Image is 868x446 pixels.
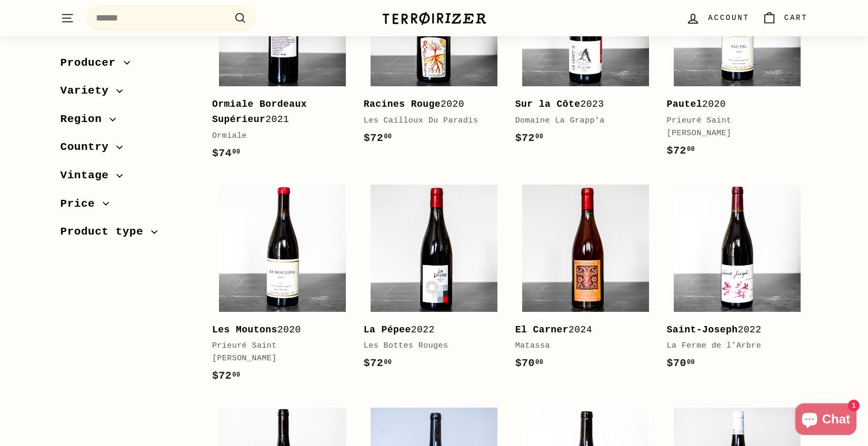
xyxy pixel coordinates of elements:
[667,340,797,352] div: La Ferme de l’Arbre
[515,322,646,338] div: 2024
[61,221,195,249] button: Product type
[364,132,392,144] span: $72
[61,195,103,213] span: Price
[384,359,392,366] sup: 00
[61,80,195,108] button: Variety
[232,371,240,379] sup: 00
[667,97,797,112] div: 2020
[687,359,695,366] sup: 00
[212,340,343,365] div: Prieuré Saint [PERSON_NAME]
[515,99,581,109] b: Sur la Côte
[515,115,646,127] div: Domaine La Grapp’a
[667,357,695,369] span: $70
[212,178,353,395] a: Les Moutons2020Prieuré Saint [PERSON_NAME]
[708,12,749,24] span: Account
[515,357,544,369] span: $70
[61,136,195,165] button: Country
[212,325,277,335] b: Les Moutons
[535,133,543,140] sup: 00
[364,322,494,338] div: 2022
[212,370,241,382] span: $72
[515,132,544,144] span: $72
[667,322,797,338] div: 2022
[515,178,656,382] a: El Carner2024Matassa
[364,97,494,112] div: 2020
[364,99,441,109] b: Racines Rouge
[535,359,543,366] sup: 00
[61,192,195,221] button: Price
[61,83,117,100] span: Variety
[515,340,646,352] div: Matassa
[61,167,117,185] span: Vintage
[792,403,860,438] inbox-online-store-chat: Shopify online store chat
[687,146,695,153] sup: 00
[61,52,195,80] button: Producer
[364,178,505,382] a: La Pépee2022Les Bottes Rouges
[232,148,240,156] sup: 00
[364,325,411,335] b: La Pépee
[680,3,755,34] a: Account
[515,97,646,112] div: 2023
[515,325,568,335] b: El Carner
[667,178,808,382] a: Saint-Joseph2022La Ferme de l’Arbre
[61,108,195,136] button: Region
[212,322,343,338] div: 2020
[667,145,695,157] span: $72
[61,110,110,128] span: Region
[384,133,392,140] sup: 00
[61,224,152,241] span: Product type
[667,99,703,109] b: Pautel
[364,357,392,369] span: $72
[212,99,307,125] b: Ormiale Bordeaux Supérieur
[212,97,343,127] div: 2021
[61,164,195,192] button: Vintage
[667,325,738,335] b: Saint-Joseph
[212,130,343,143] div: Ormiale
[61,139,117,157] span: Country
[61,54,124,72] span: Producer
[784,12,808,24] span: Cart
[667,115,797,140] div: Prieuré Saint [PERSON_NAME]
[364,340,494,352] div: Les Bottes Rouges
[756,3,814,34] a: Cart
[212,147,241,159] span: $74
[364,115,494,127] div: Les Cailloux Du Paradis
